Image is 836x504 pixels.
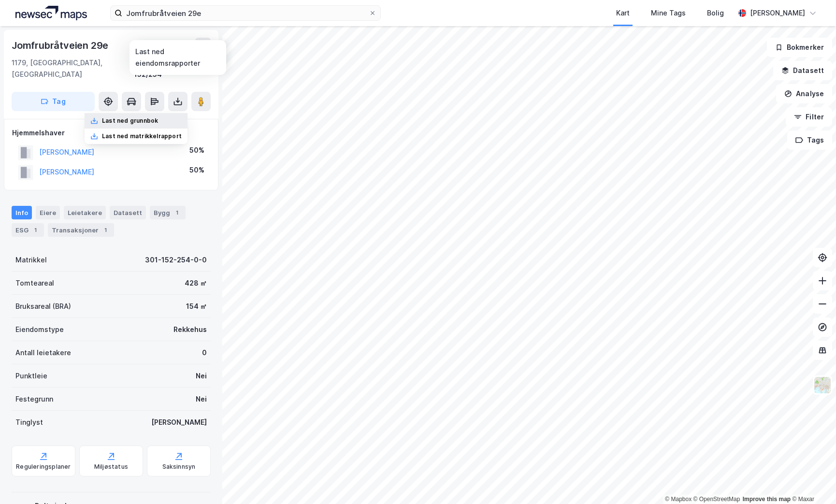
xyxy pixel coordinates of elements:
[189,144,204,156] div: 50%
[693,496,740,503] a: OpenStreetMap
[196,393,207,405] div: Nei
[15,417,43,428] div: Tinglyst
[15,370,47,382] div: Punktleie
[12,127,210,139] div: Hjemmelshaver
[750,7,805,19] div: [PERSON_NAME]
[15,347,71,359] div: Antall leietakere
[150,206,186,219] div: Bygg
[788,458,836,504] div: Kontrollprogram for chat
[15,6,87,20] img: logo.a4113a55bc3d86da70a041830d287a7e.svg
[36,206,60,219] div: Eiere
[707,7,724,19] div: Bolig
[12,206,32,219] div: Info
[15,301,71,312] div: Bruksareal (BRA)
[616,7,630,19] div: Kart
[776,84,832,103] button: Analyse
[134,57,211,80] div: [GEOGRAPHIC_DATA], 152/254
[189,164,204,176] div: 50%
[12,38,110,53] div: Jomfrubråtveien 29e
[196,370,207,382] div: Nei
[12,57,134,80] div: 1179, [GEOGRAPHIC_DATA], [GEOGRAPHIC_DATA]
[186,301,207,312] div: 154 ㎡
[145,254,207,266] div: 301-152-254-0-0
[665,496,692,503] a: Mapbox
[743,496,791,503] a: Improve this map
[102,117,158,125] div: Last ned grunnbok
[122,6,369,20] input: Søk på adresse, matrikkel, gårdeiere, leietakere eller personer
[162,463,196,471] div: Saksinnsyn
[15,324,64,335] div: Eiendomstype
[202,347,207,359] div: 0
[102,132,182,140] div: Last ned matrikkelrapport
[172,208,182,217] div: 1
[813,376,832,394] img: Z
[16,463,71,471] div: Reguleringsplaner
[151,417,207,428] div: [PERSON_NAME]
[773,61,832,80] button: Datasett
[651,7,686,19] div: Mine Tags
[12,223,44,237] div: ESG
[788,458,836,504] iframe: Chat Widget
[110,206,146,219] div: Datasett
[787,130,832,150] button: Tags
[15,393,53,405] div: Festegrunn
[30,225,40,235] div: 1
[173,324,207,335] div: Rekkehus
[15,277,54,289] div: Tomteareal
[786,107,832,127] button: Filter
[767,38,832,57] button: Bokmerker
[12,92,95,111] button: Tag
[185,277,207,289] div: 428 ㎡
[101,225,110,235] div: 1
[94,463,128,471] div: Miljøstatus
[48,223,114,237] div: Transaksjoner
[15,254,47,266] div: Matrikkel
[64,206,106,219] div: Leietakere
